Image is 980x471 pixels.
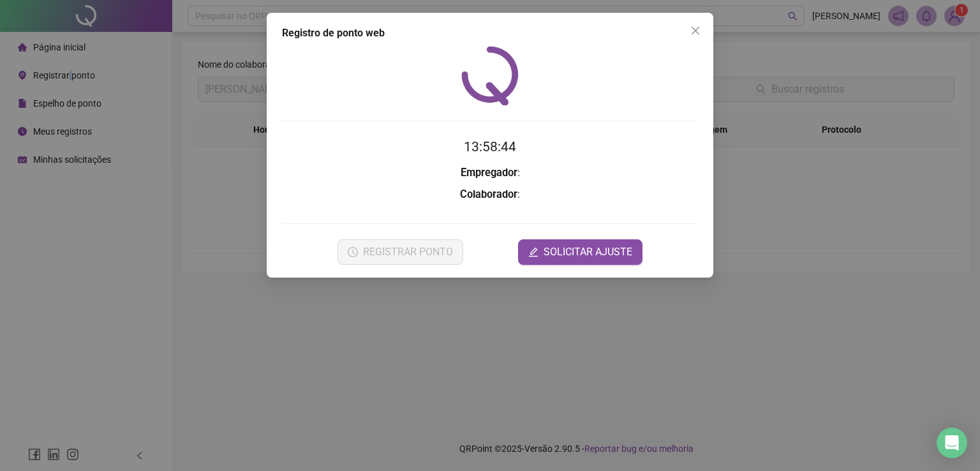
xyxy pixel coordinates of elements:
strong: Empregador [461,167,517,179]
span: edit [528,247,538,257]
h3: : [282,186,698,203]
strong: Colaborador [460,188,517,200]
span: close [690,26,701,36]
button: Close [685,20,706,41]
time: 13:58:44 [464,139,516,154]
div: Open Intercom Messenger [937,428,967,458]
img: QRPoint [461,46,519,105]
button: REGISTRAR PONTO [338,239,463,265]
h3: : [282,165,698,181]
div: Registro de ponto web [282,26,698,41]
button: editSOLICITAR AJUSTE [518,239,642,265]
span: SOLICITAR AJUSTE [544,244,632,260]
